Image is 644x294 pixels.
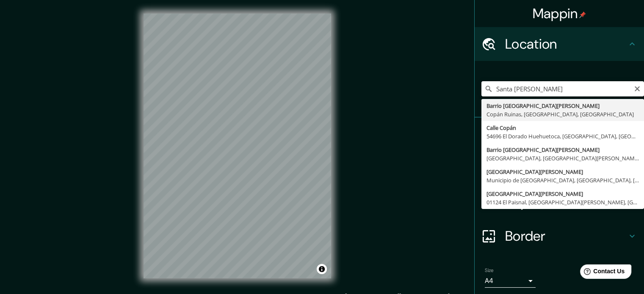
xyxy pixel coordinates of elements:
[486,190,639,198] div: [GEOGRAPHIC_DATA][PERSON_NAME]
[475,219,644,253] div: Border
[505,228,627,245] h4: Border
[475,151,644,185] div: Style
[505,36,627,52] h4: Location
[533,5,586,22] h4: Mappin
[486,132,639,140] div: 54696 El Dorado Huehuetoca, [GEOGRAPHIC_DATA], [GEOGRAPHIC_DATA]
[486,110,639,118] div: Copán Ruinas, [GEOGRAPHIC_DATA], [GEOGRAPHIC_DATA]
[486,154,639,162] div: [GEOGRAPHIC_DATA], [GEOGRAPHIC_DATA][PERSON_NAME], [GEOGRAPHIC_DATA][PERSON_NAME]
[486,168,639,176] div: [GEOGRAPHIC_DATA][PERSON_NAME]
[579,11,586,18] img: pin-icon.png
[486,176,639,184] div: Municipio de [GEOGRAPHIC_DATA], [GEOGRAPHIC_DATA], [GEOGRAPHIC_DATA][PERSON_NAME]
[144,14,331,278] canvas: Map
[485,267,494,274] label: Size
[481,81,644,96] input: Pick your city or area
[485,274,536,288] div: A4
[317,264,327,274] button: Toggle attribution
[634,84,641,92] button: Clear
[486,146,639,154] div: Barrio [GEOGRAPHIC_DATA][PERSON_NAME]
[475,185,644,219] div: Layout
[475,27,644,61] div: Location
[486,102,639,110] div: Barrio [GEOGRAPHIC_DATA][PERSON_NAME]
[486,124,639,132] div: Calle Copán
[486,198,639,206] div: 01124 El Paisnal, [GEOGRAPHIC_DATA][PERSON_NAME], [GEOGRAPHIC_DATA][PERSON_NAME]
[475,118,644,151] div: Pins
[505,194,627,211] h4: Layout
[569,261,635,285] iframe: Help widget launcher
